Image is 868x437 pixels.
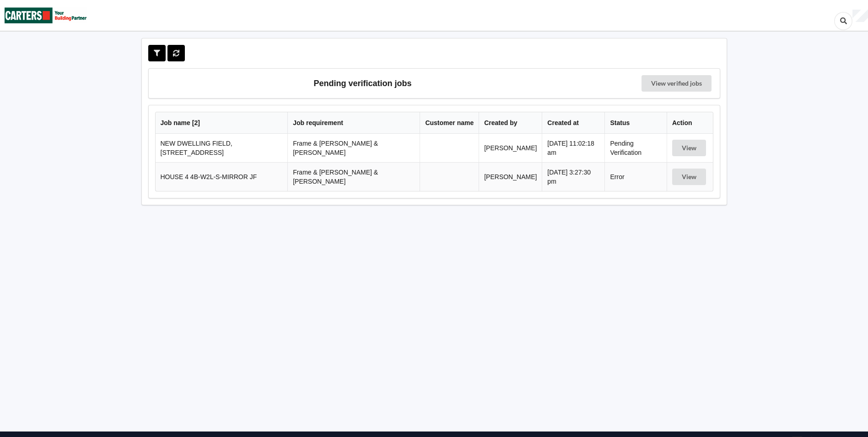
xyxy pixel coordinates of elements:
[156,112,288,134] th: Job name [ 2 ]
[479,162,542,191] td: [PERSON_NAME]
[156,162,288,191] td: HOUSE 4 4B-W2L-S-MIRROR JF
[852,10,868,22] div: User Profile
[542,162,604,191] td: [DATE] 3:27:30 pm
[155,75,571,92] h3: Pending verification jobs
[156,134,288,162] td: NEW DWELLING FIELD, [STREET_ADDRESS]
[479,134,542,162] td: [PERSON_NAME]
[642,75,712,92] a: View verified jobs
[287,134,420,162] td: Frame & [PERSON_NAME] & [PERSON_NAME]
[672,140,706,156] button: View
[672,144,708,152] a: View
[287,112,420,134] th: Job requirement
[667,112,713,134] th: Action
[672,169,706,185] button: View
[604,134,666,162] td: Pending Verification
[420,112,479,134] th: Customer name
[479,112,542,134] th: Created by
[542,134,604,162] td: [DATE] 11:02:18 am
[672,173,708,180] a: View
[287,162,420,191] td: Frame & [PERSON_NAME] & [PERSON_NAME]
[604,162,666,191] td: Error
[604,112,666,134] th: Status
[542,112,604,134] th: Created at
[5,0,87,30] img: Carters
